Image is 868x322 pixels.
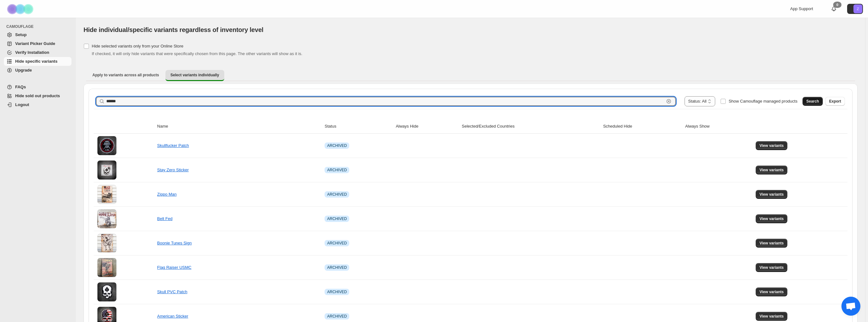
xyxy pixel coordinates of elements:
span: Hide sold out products [15,93,60,98]
img: Stay Zero Sticker [97,161,116,180]
img: Zippo Man [97,185,116,204]
span: ARCHIVED [327,216,347,221]
text: Z [857,7,859,11]
a: Hide sold out products [4,92,71,100]
span: View variants [759,265,784,270]
span: ARCHIVED [327,143,347,148]
button: Apply to variants across all products [87,70,164,80]
span: FAQs [15,85,26,89]
button: Avatar with initials Z [847,4,863,14]
img: Skullfucker Patch [97,136,116,155]
button: Clear [666,98,672,104]
a: Upgrade [4,66,71,75]
img: Belt Fed [97,209,116,228]
span: App Support [790,6,813,11]
span: ARCHIVED [327,167,347,173]
button: View variants [756,239,788,248]
img: Skull PVC Patch [97,282,116,301]
span: View variants [759,314,784,319]
th: Always Hide [394,119,460,134]
a: Setup [4,30,71,39]
a: Boonie Tunes Sign [157,241,192,245]
span: View variants [759,216,784,221]
a: Stay Zero Sticker [157,167,189,172]
th: Scheduled Hide [601,119,683,134]
span: Upgrade [15,68,32,73]
span: CAMOUFLAGE [6,24,73,29]
a: Skullfucker Patch [157,143,189,148]
span: Hide selected variants only from your Online Store [92,44,183,48]
a: Logout [4,100,71,109]
span: Variant Picker Guide [15,41,55,46]
span: Avatar with initials Z [853,4,862,13]
span: Select variants individually [170,73,219,78]
th: Name [155,119,323,134]
a: Open chat [841,297,860,316]
button: View variants [756,141,788,150]
a: Variant Picker Guide [4,39,71,48]
button: Select variants individually [165,70,224,81]
span: View variants [759,241,784,246]
span: ARCHIVED [327,314,347,319]
a: Belt Fed [157,216,172,221]
img: Boonie Tunes Sign [97,234,116,253]
span: ARCHIVED [327,289,347,294]
img: Flag Raiser USMC [97,258,116,277]
span: View variants [759,192,784,197]
span: Logout [15,102,29,107]
span: ARCHIVED [327,265,347,270]
img: Camouflage [5,0,37,18]
div: 0 [833,2,841,8]
a: Hide specific variants [4,57,71,66]
button: Export [825,97,845,106]
span: Setup [15,32,27,37]
a: Zippo Man [157,192,177,197]
span: Hide specific variants [15,59,58,64]
button: View variants [756,263,788,272]
span: Apply to variants across all products [92,73,159,78]
span: Show Camouflage managed products [728,99,797,104]
a: Flag Raiser USMC [157,265,191,270]
span: Hide individual/specific variants regardless of inventory level [84,26,263,33]
th: Always Show [683,119,754,134]
span: ARCHIVED [327,241,347,246]
span: View variants [759,167,784,173]
span: Search [806,99,819,104]
span: Export [829,99,841,104]
span: If checked, it will only hide variants that were specifically chosen from this page. The other va... [92,51,302,56]
button: View variants [756,287,788,296]
span: View variants [759,289,784,294]
button: Search [803,97,823,106]
span: Verify Installation [15,50,49,55]
a: FAQs [4,83,71,92]
th: Status [323,119,394,134]
a: Skull PVC Patch [157,289,187,294]
button: View variants [756,190,788,199]
span: ARCHIVED [327,192,347,197]
button: View variants [756,312,788,321]
span: View variants [759,143,784,148]
a: Verify Installation [4,48,71,57]
th: Selected/Excluded Countries [460,119,601,134]
a: American Sticker [157,314,188,319]
button: View variants [756,214,788,223]
a: 0 [831,6,837,12]
button: View variants [756,166,788,174]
